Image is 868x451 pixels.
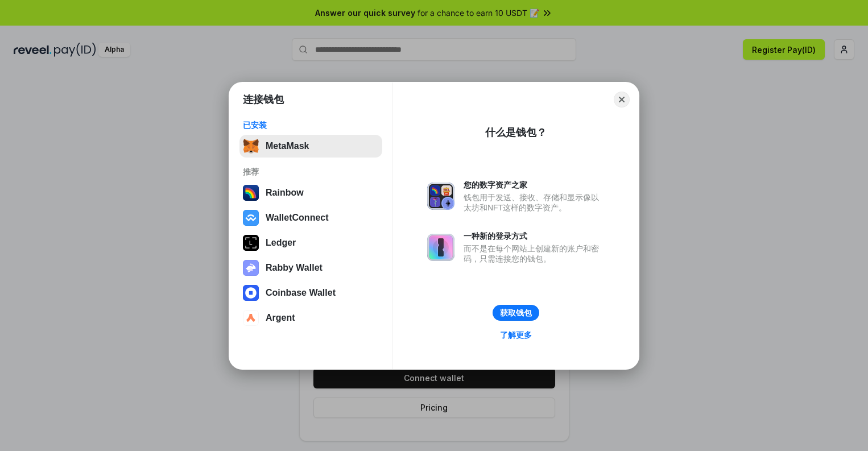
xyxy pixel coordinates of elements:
img: svg+xml,%3Csvg%20fill%3D%22none%22%20height%3D%2233%22%20viewBox%3D%220%200%2035%2033%22%20width%... [243,138,259,154]
div: 了解更多 [500,330,532,340]
div: Rainbow [266,188,304,198]
div: 什么是钱包？ [485,126,547,139]
div: MetaMask [266,141,309,151]
button: Coinbase Wallet [239,282,382,304]
div: 而不是在每个网站上创建新的账户和密码，只需连接您的钱包。 [464,243,605,264]
img: svg+xml,%3Csvg%20width%3D%2228%22%20height%3D%2228%22%20viewBox%3D%220%200%2028%2028%22%20fill%3D... [243,210,259,226]
div: 您的数字资产之家 [464,180,605,190]
div: Rabby Wallet [266,263,323,273]
div: 获取钱包 [500,308,532,318]
img: svg+xml,%3Csvg%20width%3D%2228%22%20height%3D%2228%22%20viewBox%3D%220%200%2028%2028%22%20fill%3D... [243,310,259,326]
h1: 连接钱包 [243,93,284,106]
img: svg+xml,%3Csvg%20xmlns%3D%22http%3A%2F%2Fwww.w3.org%2F2000%2Fsvg%22%20fill%3D%22none%22%20viewBox... [427,183,454,210]
a: 了解更多 [493,328,539,342]
div: Coinbase Wallet [266,288,336,298]
div: 推荐 [243,167,379,177]
div: WalletConnect [266,213,329,223]
img: svg+xml,%3Csvg%20width%3D%2228%22%20height%3D%2228%22%20viewBox%3D%220%200%2028%2028%22%20fill%3D... [243,285,259,301]
img: svg+xml,%3Csvg%20xmlns%3D%22http%3A%2F%2Fwww.w3.org%2F2000%2Fsvg%22%20fill%3D%22none%22%20viewBox... [427,234,454,261]
div: 已安装 [243,120,379,130]
div: 一种新的登录方式 [464,231,605,241]
button: 获取钱包 [493,305,539,321]
button: MetaMask [239,135,382,158]
img: svg+xml,%3Csvg%20xmlns%3D%22http%3A%2F%2Fwww.w3.org%2F2000%2Fsvg%22%20fill%3D%22none%22%20viewBox... [243,260,259,276]
button: WalletConnect [239,206,382,229]
button: Argent [239,307,382,329]
button: Ledger [239,231,382,254]
button: Close [614,92,630,107]
div: 钱包用于发送、接收、存储和显示像以太坊和NFT这样的数字资产。 [464,192,605,213]
div: Argent [266,313,295,323]
button: Rainbow [239,181,382,204]
img: svg+xml,%3Csvg%20xmlns%3D%22http%3A%2F%2Fwww.w3.org%2F2000%2Fsvg%22%20width%3D%2228%22%20height%3... [243,235,259,251]
img: svg+xml,%3Csvg%20width%3D%22120%22%20height%3D%22120%22%20viewBox%3D%220%200%20120%20120%22%20fil... [243,185,259,201]
div: Ledger [266,238,296,248]
button: Rabby Wallet [239,256,382,279]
